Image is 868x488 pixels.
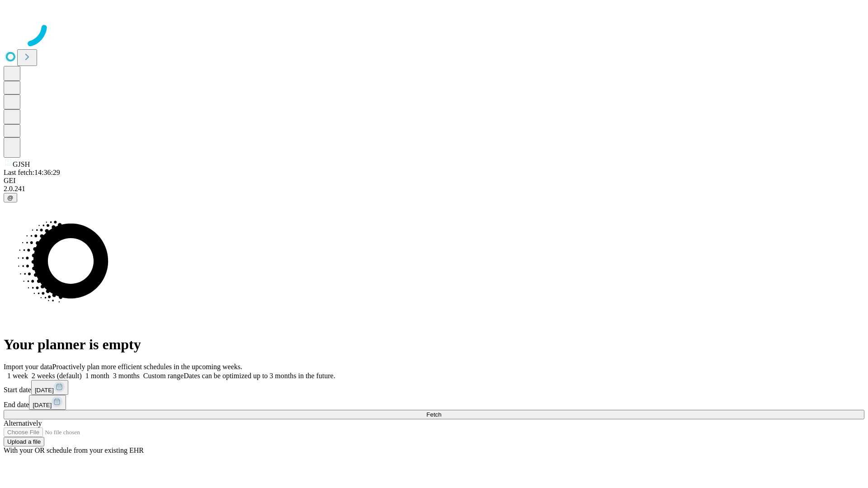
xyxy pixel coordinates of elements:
[7,372,28,380] span: 1 week
[4,410,864,419] button: Fetch
[32,372,82,380] span: 2 weeks (default)
[4,363,52,371] span: Import your data
[4,177,864,185] div: GEI
[4,419,42,427] span: Alternatively
[85,372,109,380] span: 1 month
[4,380,864,395] div: Start date
[33,402,52,408] span: [DATE]
[4,193,17,202] button: @
[113,372,140,380] span: 3 months
[7,194,14,201] span: @
[29,395,66,410] button: [DATE]
[4,395,864,410] div: End date
[4,336,864,353] h1: Your planner is empty
[426,411,441,418] span: Fetch
[4,437,44,446] button: Upload a file
[184,372,335,380] span: Dates can be optimized up to 3 months in the future.
[52,363,242,371] span: Proactively plan more efficient schedules in the upcoming weeks.
[13,160,30,168] span: GJSH
[35,387,54,394] span: [DATE]
[4,169,60,176] span: Last fetch: 14:36:29
[4,446,144,454] span: With your OR schedule from your existing EHR
[4,185,864,193] div: 2.0.241
[143,372,184,380] span: Custom range
[31,380,68,395] button: [DATE]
